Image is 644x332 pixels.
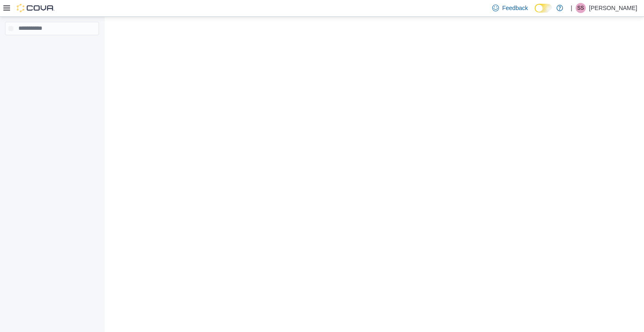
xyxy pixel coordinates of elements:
[576,3,586,13] div: STACI STINGLEY
[589,3,637,13] p: [PERSON_NAME]
[5,37,99,57] nav: Complex example
[502,4,528,12] span: Feedback
[577,3,584,13] span: SS
[571,3,572,13] p: |
[17,4,55,12] img: Cova
[535,4,552,13] input: Dark Mode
